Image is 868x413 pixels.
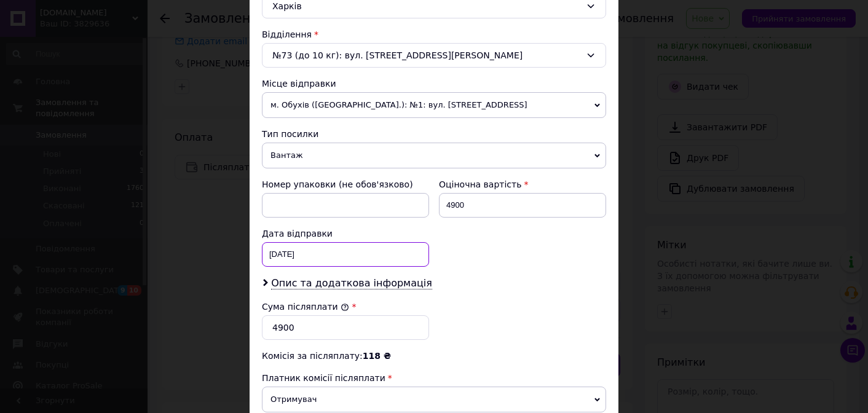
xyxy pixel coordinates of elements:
[262,302,349,312] label: Сума післяплати
[262,227,429,240] div: Дата відправки
[262,178,429,191] div: Номер упаковки (не обов'язково)
[271,277,432,289] span: Опис та додаткова інформація
[262,28,606,41] div: Відділення
[439,178,606,191] div: Оціночна вартість
[262,143,606,168] span: Вантаж
[262,387,606,412] span: Отримувач
[363,351,391,361] span: 118 ₴
[262,79,336,88] span: Місце відправки
[262,373,385,383] span: Платник комісії післяплати
[262,129,318,139] span: Тип посилки
[262,43,606,68] div: №73 (до 10 кг): вул. [STREET_ADDRESS][PERSON_NAME]
[262,92,606,118] span: м. Обухів ([GEOGRAPHIC_DATA].): №1: вул. [STREET_ADDRESS]
[262,350,606,362] div: Комісія за післяплату:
